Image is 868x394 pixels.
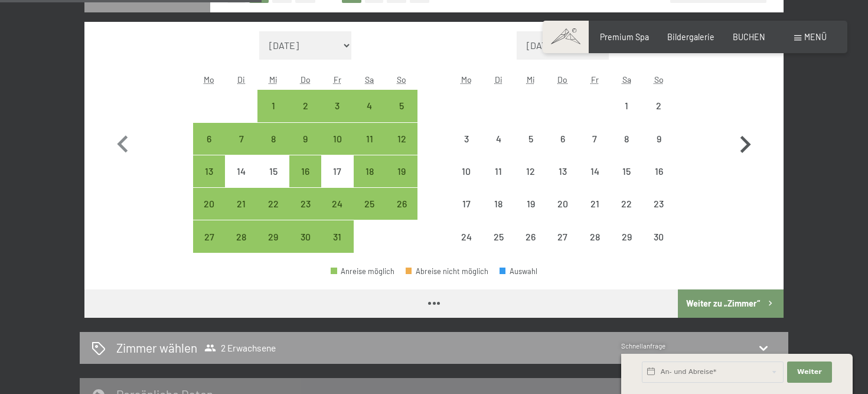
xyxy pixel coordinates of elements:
[557,74,567,84] abbr: Donnerstag
[225,220,257,252] div: Tue Oct 28 2025
[643,155,675,187] div: Anreise nicht möglich
[580,134,609,164] div: 7
[451,123,482,155] div: Mon Nov 03 2025
[257,188,289,220] div: Wed Oct 22 2025
[452,199,481,229] div: 17
[484,167,513,196] div: 11
[204,74,214,84] abbr: Montag
[514,188,546,220] div: Anreise nicht möglich
[116,339,197,356] h2: Zimmer wählen
[355,134,384,164] div: 11
[643,123,675,155] div: Sun Nov 09 2025
[643,188,675,220] div: Anreise nicht möglich
[484,134,513,164] div: 4
[611,220,642,252] div: Anreise nicht möglich
[194,134,224,164] div: 6
[354,123,386,155] div: Anreise möglich
[579,220,611,252] div: Anreise nicht möglich
[527,74,535,84] abbr: Mittwoch
[225,188,257,220] div: Anreise möglich
[733,32,765,42] span: BUCHEN
[482,188,514,220] div: Tue Nov 18 2025
[386,155,417,187] div: Sun Oct 19 2025
[289,155,321,187] div: Anreise möglich
[451,123,482,155] div: Anreise nicht möglich
[482,220,514,252] div: Tue Nov 25 2025
[397,74,406,84] abbr: Sonntag
[482,123,514,155] div: Anreise nicht möglich
[548,232,577,262] div: 27
[515,232,545,262] div: 26
[289,90,321,122] div: Thu Oct 02 2025
[579,155,611,187] div: Anreise nicht möglich
[194,232,224,262] div: 27
[354,90,386,122] div: Anreise möglich
[193,155,225,187] div: Anreise möglich
[643,155,675,187] div: Sun Nov 16 2025
[515,199,545,229] div: 19
[495,74,502,84] abbr: Dienstag
[289,123,321,155] div: Thu Oct 09 2025
[354,188,386,220] div: Anreise möglich
[611,155,642,187] div: Anreise nicht möglich
[387,101,416,131] div: 5
[386,188,417,220] div: Sun Oct 26 2025
[225,220,257,252] div: Anreise möglich
[331,268,394,275] div: Anreise möglich
[291,101,320,131] div: 2
[515,167,545,196] div: 12
[355,101,384,131] div: 4
[622,74,631,84] abbr: Samstag
[611,123,642,155] div: Sat Nov 08 2025
[193,123,225,155] div: Anreise möglich
[406,268,488,275] div: Abreise nicht möglich
[451,155,482,187] div: Mon Nov 10 2025
[193,188,225,220] div: Mon Oct 20 2025
[354,155,386,187] div: Sat Oct 18 2025
[500,268,537,275] div: Auswahl
[321,188,353,220] div: Fri Oct 24 2025
[612,199,641,229] div: 22
[612,134,641,164] div: 8
[322,101,352,131] div: 3
[579,220,611,252] div: Fri Nov 28 2025
[452,232,481,262] div: 24
[194,167,224,196] div: 13
[612,101,641,131] div: 1
[643,220,675,252] div: Sun Nov 30 2025
[204,342,276,354] span: 2 Erwachsene
[387,167,416,196] div: 19
[193,188,225,220] div: Anreise möglich
[257,90,289,122] div: Wed Oct 01 2025
[225,188,257,220] div: Tue Oct 21 2025
[579,188,611,220] div: Fri Nov 21 2025
[644,101,674,131] div: 2
[237,74,245,84] abbr: Dienstag
[322,167,352,196] div: 17
[289,220,321,252] div: Thu Oct 30 2025
[514,155,546,187] div: Wed Nov 12 2025
[354,123,386,155] div: Sat Oct 11 2025
[461,74,472,84] abbr: Montag
[269,74,278,84] abbr: Mittwoch
[451,155,482,187] div: Anreise nicht möglich
[611,123,642,155] div: Anreise nicht möglich
[600,32,649,42] span: Premium Spa
[797,367,822,377] span: Weiter
[289,155,321,187] div: Thu Oct 16 2025
[334,74,341,84] abbr: Freitag
[289,123,321,155] div: Anreise möglich
[514,220,546,252] div: Anreise nicht möglich
[451,220,482,252] div: Mon Nov 24 2025
[194,199,224,229] div: 20
[580,232,609,262] div: 28
[547,123,579,155] div: Thu Nov 06 2025
[291,199,320,229] div: 23
[289,220,321,252] div: Anreise möglich
[451,220,482,252] div: Anreise nicht möglich
[225,123,257,155] div: Tue Oct 07 2025
[678,289,784,318] button: Weiter zu „Zimmer“
[365,74,374,84] abbr: Samstag
[580,167,609,196] div: 14
[514,155,546,187] div: Anreise nicht möglich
